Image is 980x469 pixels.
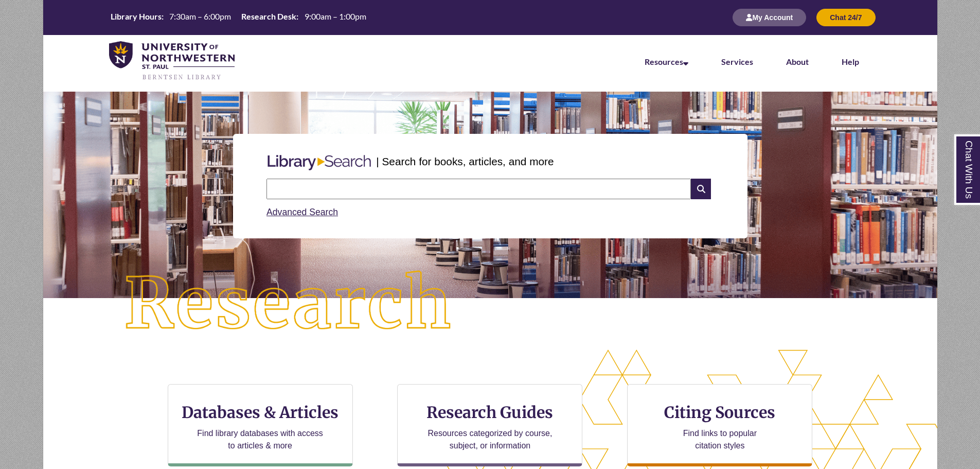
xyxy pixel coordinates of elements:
a: Citing Sources Find links to popular citation styles [627,384,812,466]
button: My Account [733,9,806,26]
a: Advanced Search [266,207,338,217]
span: 7:30am – 6:00pm [169,11,231,21]
p: | Search for books, articles, and more [376,153,554,169]
img: UNWSP Library Logo [109,41,235,81]
button: Chat 24/7 [816,9,875,26]
a: Chat 24/7 [816,13,875,22]
p: Find links to popular citation styles [670,427,770,452]
h3: Citing Sources [657,403,783,422]
th: Library Hours: [106,11,165,22]
a: About [786,57,809,66]
a: Services [721,57,753,66]
i: Search [691,179,710,199]
a: Databases & Articles Find library databases with access to articles & more [168,384,353,466]
span: 9:00am – 1:00pm [305,11,366,21]
a: Help [842,57,859,66]
a: Research Guides Resources categorized by course, subject, or information [397,384,582,466]
img: Research [87,234,490,374]
h3: Databases & Articles [176,403,344,422]
th: Research Desk: [237,11,300,22]
table: Hours Today [106,11,370,24]
a: My Account [733,13,806,22]
p: Resources categorized by course, subject, or information [423,427,557,452]
p: Find library databases with access to articles & more [193,427,327,452]
img: Libary Search [262,151,376,175]
h3: Research Guides [406,403,574,422]
a: Resources [645,57,688,66]
a: Hours Today [106,11,370,25]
